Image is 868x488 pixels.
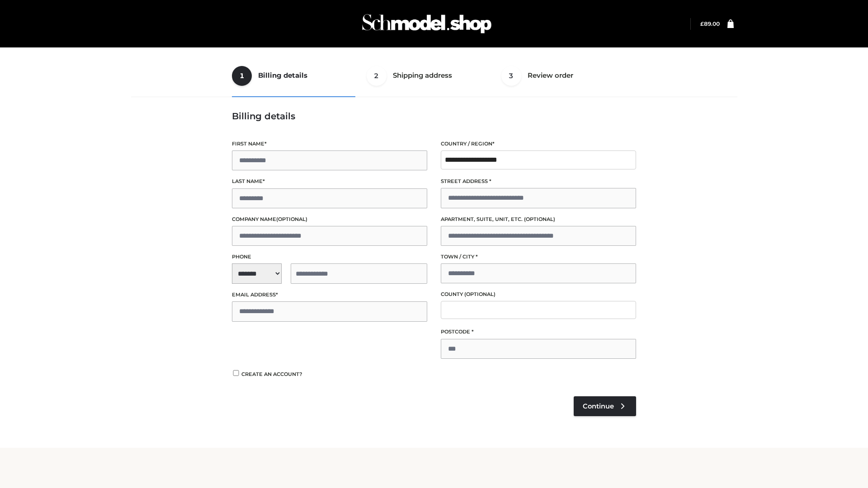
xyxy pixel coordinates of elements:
[232,177,427,186] label: Last name
[574,396,636,416] a: Continue
[700,20,720,27] bdi: 89.00
[524,216,555,222] span: (optional)
[241,371,302,377] span: Create an account?
[441,177,636,186] label: Street address
[464,291,495,297] span: (optional)
[276,216,307,222] span: (optional)
[232,140,427,148] label: First name
[232,253,427,261] label: Phone
[232,291,427,299] label: Email address
[359,6,495,42] img: Schmodel Admin 964
[441,215,636,224] label: Apartment, suite, unit, etc.
[700,20,704,27] span: £
[583,402,614,410] span: Continue
[441,140,636,148] label: Country / Region
[232,370,240,376] input: Create an account?
[232,111,636,122] h3: Billing details
[232,215,427,224] label: Company name
[441,290,636,299] label: County
[700,20,720,27] a: £89.00
[441,328,636,336] label: Postcode
[441,253,636,261] label: Town / City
